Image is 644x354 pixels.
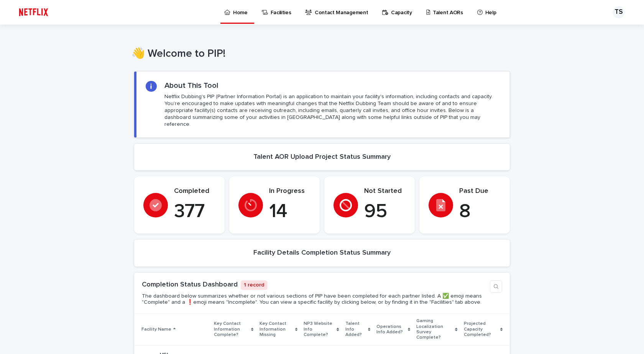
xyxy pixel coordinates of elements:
img: ifQbXi3ZQGMSEF7WDB7W [15,5,52,20]
p: 14 [269,200,310,223]
p: Gaming Localization Survey Complete? [416,317,453,342]
p: Not Started [364,187,406,196]
h2: Talent AOR Upload Project Status Summary [253,153,391,161]
p: Key Contact Information Missing [260,319,293,339]
p: 8 [459,200,501,223]
p: NP3 Website Info Complete? [304,319,335,339]
h2: About This Tool [164,81,219,90]
p: Key Contact Information Complete? [214,319,249,339]
p: Projected Capacity Completed? [464,319,498,339]
p: Talent Info Added? [345,319,366,339]
p: Facility Name [141,325,171,334]
p: Completed [174,187,215,196]
p: In Progress [269,187,310,196]
p: Operations Info Added? [376,323,406,337]
a: Completion Status Dashboard [142,281,238,288]
div: TS [613,6,625,18]
p: 377 [174,200,215,223]
h2: Facility Details Completion Status Summary [253,249,391,257]
p: Netflix Dubbing's PIP (Partner Information Portal) is an application to maintain your facility's ... [164,93,500,128]
p: 95 [364,200,406,223]
p: 1 record [241,280,267,290]
p: The dashboard below summarizes whether or not various sections of PIP have been completed for eac... [142,293,487,306]
h1: 👋 Welcome to PIP! [131,48,507,61]
p: Past Due [459,187,501,196]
